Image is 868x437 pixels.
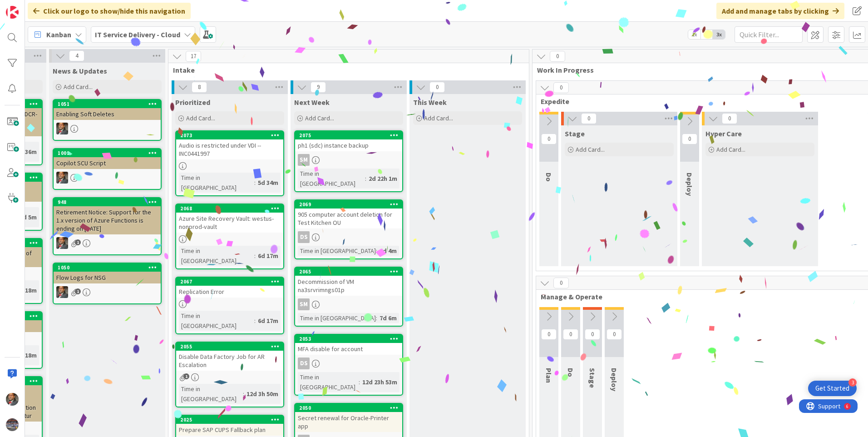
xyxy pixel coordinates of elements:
[295,131,402,139] div: 2075
[6,393,19,406] img: DP
[299,336,402,342] div: 2053
[54,149,161,157] div: 1001
[56,237,68,249] img: DP
[295,200,402,228] div: 2069905 computer account deletion for Test Kitchen OU
[54,286,161,298] div: DP
[54,100,161,120] div: 1051Enabling Soft Deletes
[47,4,49,11] div: 6
[180,132,283,139] div: 2073
[295,412,402,432] div: Secret renewal for Oracle-Printer app
[298,358,310,369] div: DS
[176,343,283,371] div: 2055Disable Data Factory Job for AR Escalation
[58,150,161,156] div: 1001
[716,145,745,154] span: Add Card...
[28,3,191,19] div: Click our logo to show/hide this navigation
[179,246,254,266] div: Time in [GEOGRAPHIC_DATA]
[359,377,360,387] span: :
[54,123,161,134] div: DP
[179,384,243,404] div: Time in [GEOGRAPHIC_DATA]
[54,198,161,234] div: 948Retirement Notice: Support for the 1.x version of Azure Functions is ending on [DATE]
[54,206,161,234] div: Retirement Notice: Support for the 1.x version of Azure Functions is ending on [DATE]
[176,278,283,286] div: 2067
[553,82,569,93] span: 0
[254,178,256,188] span: :
[54,263,161,283] div: 1050Flow Logs for NSG
[298,154,310,166] div: SM
[682,134,697,144] span: 0
[722,113,737,124] span: 0
[299,201,402,208] div: 2069
[176,416,283,436] div: 2025Prepare SAP CUPS Fallback plan
[254,316,256,326] span: :
[58,199,161,205] div: 948
[544,368,553,383] span: Plan
[581,113,597,124] span: 0
[295,231,402,243] div: DS
[544,173,553,182] span: Do
[298,169,365,189] div: Time in [GEOGRAPHIC_DATA]
[176,131,283,159] div: 2073Audio is restricted under VDI --INC0441997
[688,30,700,39] span: 1x
[299,405,402,411] div: 2050
[186,51,201,62] span: 17
[19,1,41,12] span: Support
[192,82,207,93] span: 8
[186,114,215,122] span: Add Card...
[180,417,283,423] div: 2025
[176,213,283,233] div: Azure Site Recovery Vault: westus-nonprod-vault
[607,329,622,340] span: 0
[295,404,402,412] div: 2050
[295,200,402,209] div: 2069
[256,316,281,326] div: 6d 17m
[311,82,326,93] span: 9
[541,134,557,144] span: 0
[6,418,19,431] img: avatar
[180,278,283,285] div: 2067
[298,313,376,323] div: Time in [GEOGRAPHIC_DATA]
[176,424,283,436] div: Prepare SAP CUPS Fallback plan
[713,30,725,39] span: 3x
[173,65,518,74] span: Intake
[54,108,161,120] div: Enabling Soft Deletes
[295,343,402,355] div: MFA disable for account
[176,204,283,233] div: 2068Azure Site Recovery Vault: westus-nonprod-vault
[294,98,330,107] span: Next Week
[56,286,68,298] img: DP
[424,114,453,122] span: Add Card...
[298,231,310,243] div: DS
[295,276,402,296] div: Decommission of VM na3srvrimngs01p
[377,246,399,256] div: 6d 4m
[848,378,857,387] div: 3
[735,26,803,43] input: Quick Filter...
[413,98,447,107] span: This Week
[295,358,402,369] div: DS
[563,329,578,340] span: 0
[360,377,399,387] div: 12d 23h 53m
[377,313,399,323] div: 7d 6m
[295,131,402,151] div: 2075ph1 (sdc) instance backup
[365,174,366,184] span: :
[295,268,402,296] div: 2065Decommission of VM na3srvrimngs01p
[54,157,161,169] div: Copilot SCU Script
[299,268,402,275] div: 2065
[180,205,283,212] div: 2068
[295,209,402,228] div: 905 computer account deletion for Test Kitchen OU
[376,246,377,256] span: :
[366,174,399,184] div: 2d 22h 1m
[256,178,281,188] div: 5d 34m
[550,51,565,62] span: 0
[6,6,19,19] img: Visit kanbanzone.com
[179,173,254,193] div: Time in [GEOGRAPHIC_DATA]
[295,335,402,343] div: 2053
[56,172,68,184] img: DP
[576,145,605,154] span: Add Card...
[815,384,849,393] div: Get Started
[298,298,310,310] div: SM
[179,311,254,331] div: Time in [GEOGRAPHIC_DATA]
[58,101,161,107] div: 1051
[75,288,81,294] span: 1
[11,212,39,222] div: 476d 5m
[75,239,81,245] span: 1
[56,123,68,134] img: DP
[176,351,283,371] div: Disable Data Factory Job for AR Escalation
